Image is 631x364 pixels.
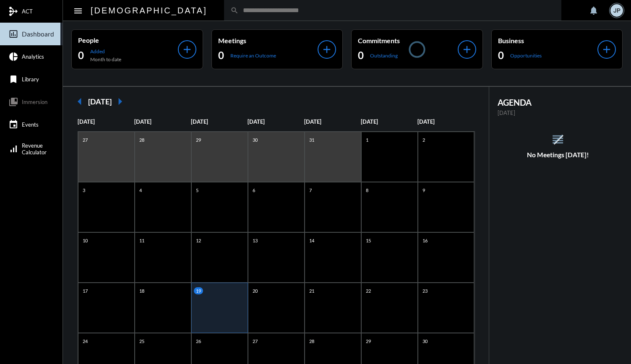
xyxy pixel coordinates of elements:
[78,49,84,62] h2: 0
[137,187,144,194] p: 4
[551,133,565,146] mat-icon: reorder
[8,144,18,154] mat-icon: signal_cellular_alt
[8,97,18,107] mat-icon: collections_bookmark
[250,338,260,345] p: 27
[307,287,316,294] p: 21
[420,237,430,244] p: 16
[22,142,47,156] span: Revenue Calculator
[78,118,134,125] p: [DATE]
[8,120,18,130] mat-icon: event
[181,44,193,55] mat-icon: add
[22,8,33,15] span: ACT
[498,36,598,44] p: Business
[78,36,178,44] p: People
[137,237,146,244] p: 11
[250,287,260,294] p: 20
[73,6,83,16] mat-icon: Side nav toggle icon
[420,338,430,345] p: 30
[307,187,314,194] p: 7
[137,136,146,143] p: 28
[22,30,54,38] span: Dashboard
[364,338,373,345] p: 29
[137,287,146,294] p: 18
[194,287,203,294] p: 19
[22,99,47,105] span: Immersion
[307,338,316,345] p: 28
[81,237,90,244] p: 10
[420,287,430,294] p: 23
[218,36,318,44] p: Meetings
[22,53,44,60] span: Analytics
[589,5,599,16] mat-icon: notifications
[8,6,18,16] mat-icon: mediation
[420,187,427,194] p: 9
[22,121,39,128] span: Events
[361,118,417,125] p: [DATE]
[81,187,87,194] p: 3
[307,136,316,143] p: 31
[81,136,90,143] p: 27
[498,109,619,116] p: [DATE]
[88,97,112,106] h2: [DATE]
[601,44,613,55] mat-icon: add
[420,136,427,143] p: 2
[364,136,370,143] p: 1
[91,4,207,17] h2: [DEMOGRAPHIC_DATA]
[90,48,121,55] p: Added
[81,287,90,294] p: 17
[81,338,90,345] p: 24
[218,49,224,62] h2: 0
[194,136,203,143] p: 29
[90,56,121,62] p: Month to date
[112,93,128,110] mat-icon: arrow_right
[8,29,18,39] mat-icon: insert_chart_outlined
[510,52,542,59] p: Opportunities
[250,187,257,194] p: 6
[248,118,304,125] p: [DATE]
[364,287,373,294] p: 22
[610,4,623,17] div: JP
[137,338,146,345] p: 25
[191,118,248,125] p: [DATE]
[489,151,627,159] h5: No Meetings [DATE]!
[230,6,239,15] mat-icon: search
[364,237,373,244] p: 15
[250,136,260,143] p: 30
[194,187,201,194] p: 5
[417,118,474,125] p: [DATE]
[8,74,18,84] mat-icon: bookmark
[321,44,333,55] mat-icon: add
[230,52,276,59] p: Require an Outcome
[194,237,203,244] p: 12
[70,2,86,19] button: Toggle sidenav
[71,93,88,110] mat-icon: arrow_left
[307,237,316,244] p: 14
[194,338,203,345] p: 26
[364,187,370,194] p: 8
[304,118,361,125] p: [DATE]
[134,118,191,125] p: [DATE]
[250,237,260,244] p: 13
[22,76,39,83] span: Library
[498,97,619,107] h2: AGENDA
[498,49,504,62] h2: 0
[8,52,18,62] mat-icon: pie_chart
